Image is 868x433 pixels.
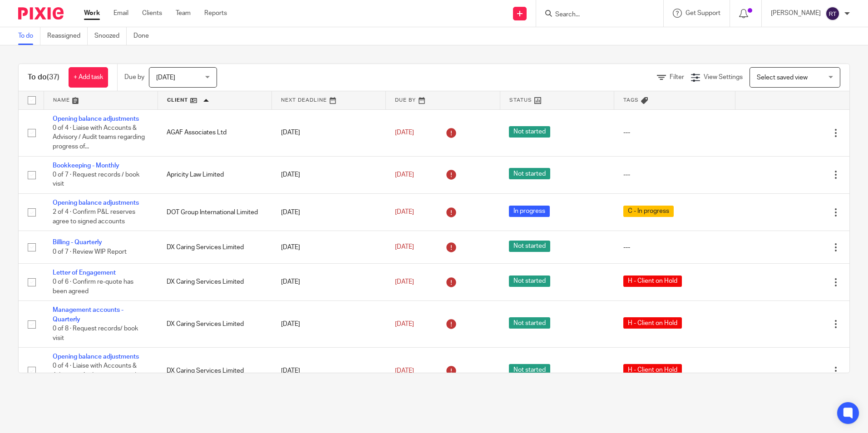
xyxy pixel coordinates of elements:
td: DX Caring Services Limited [158,263,271,300]
div: --- [623,243,726,252]
span: 0 of 8 · Request records/ book visit [53,325,138,341]
span: 0 of 7 · Request records / book visit [53,172,139,187]
p: [PERSON_NAME] [771,9,821,18]
span: Get Support [686,10,720,16]
span: 0 of 4 · Liaise with Accounts & Advisory / Audit teams regarding progress of... [53,125,145,150]
a: Reports [204,9,227,18]
a: Bookkeeping - Monthly [53,162,119,169]
span: [DATE] [395,279,414,285]
span: H - Client on Hold [623,276,682,287]
span: Filter [670,74,684,80]
img: Pixie [18,7,64,20]
td: [DATE] [272,109,386,156]
a: Letter of Engagement [53,270,116,276]
a: To do [18,27,40,45]
td: DX Caring Services Limited [158,348,271,394]
span: H - Client on Hold [623,317,682,329]
span: [DATE] [395,172,414,178]
span: 0 of 7 · Review WIP Report [53,249,127,255]
td: DX Caring Services Limited [158,231,271,263]
span: In progress [509,206,550,217]
span: H - Client on Hold [623,364,682,375]
a: Email [113,9,128,18]
span: [DATE] [395,129,414,136]
div: --- [623,128,726,137]
div: --- [623,170,726,179]
a: + Add task [69,67,108,88]
a: Team [176,9,191,18]
span: (37) [47,74,59,81]
span: C - In progress [623,206,674,217]
td: [DATE] [272,231,386,263]
a: Done [133,27,156,45]
td: AGAF Associates Ltd [158,109,271,156]
span: [DATE] [395,368,414,374]
td: [DATE] [272,194,386,231]
a: Reassigned [47,27,88,45]
a: Clients [142,9,162,18]
a: Management accounts - Quarterly [53,307,123,322]
span: Not started [509,276,550,287]
a: Opening balance adjustments [53,116,139,122]
span: Select saved view [757,74,808,81]
h1: To do [28,73,59,82]
td: Apricity Law Limited [158,156,271,193]
td: [DATE] [272,348,386,394]
td: [DATE] [272,301,386,348]
span: Not started [509,241,550,252]
td: DOT Group International Limited [158,194,271,231]
span: View Settings [704,74,743,80]
span: Not started [509,168,550,179]
a: Billing - Quarterly [53,239,102,246]
img: svg%3E [825,6,840,21]
span: [DATE] [395,209,414,216]
span: Not started [509,126,550,138]
span: Not started [509,317,550,329]
span: [DATE] [395,321,414,327]
span: 0 of 6 · Confirm re-quote has been agreed [53,279,133,295]
a: Snoozed [94,27,127,45]
span: [DATE] [156,74,175,81]
td: [DATE] [272,156,386,193]
span: 2 of 4 · Confirm P&L reserves agree to signed accounts [53,209,135,225]
a: Work [84,9,100,18]
p: Due by [124,73,144,82]
span: 0 of 4 · Liaise with Accounts & Advisory / Audit teams regarding progress of... [53,363,145,388]
td: [DATE] [272,263,386,300]
a: Opening balance adjustments [53,200,139,206]
span: Tags [623,98,639,103]
span: [DATE] [395,244,414,251]
td: DX Caring Services Limited [158,301,271,348]
input: Search [554,11,636,19]
a: Opening balance adjustments [53,354,139,360]
span: Not started [509,364,550,375]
